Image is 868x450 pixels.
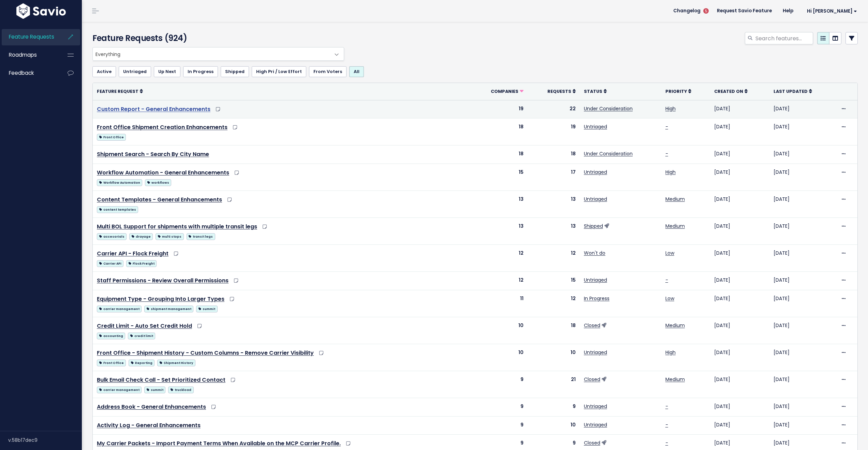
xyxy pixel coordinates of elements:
[349,66,364,77] a: All
[528,371,580,398] td: 21
[584,403,607,410] a: Untriaged
[799,6,863,16] a: Hi [PERSON_NAME]
[156,232,183,240] a: multi stops
[528,218,580,245] td: 13
[769,371,836,398] td: [DATE]
[196,306,217,312] span: summit
[528,191,580,218] td: 13
[528,145,580,164] td: 18
[584,295,609,302] a: In Progress
[584,88,602,94] span: Status
[9,69,34,76] span: Feedback
[528,344,580,371] td: 10
[769,218,836,245] td: [DATE]
[469,272,528,290] td: 12
[119,66,151,77] a: Untriaged
[584,322,600,329] a: Closed
[769,100,836,118] td: [DATE]
[710,398,770,416] td: [DATE]
[97,376,225,384] a: Bulk Email Check Call - Set Prioritized Contact
[97,205,138,213] a: content templates
[673,9,701,13] span: Changelog
[469,118,528,145] td: 18
[469,245,528,272] td: 12
[97,132,126,141] a: Front Office
[710,290,770,317] td: [DATE]
[528,245,580,272] td: 12
[157,358,195,367] a: Shipment History
[129,232,153,240] a: drayage
[97,439,341,447] a: My Carrier Packets - Import Payment Terms When Available on the MCP Carrier Profile.
[584,376,600,383] a: Closed
[469,218,528,245] td: 13
[769,272,836,290] td: [DATE]
[129,360,155,366] span: Reporting
[156,233,183,240] span: multi stops
[97,421,201,429] a: Activity Log - General Enhancements
[710,145,770,164] td: [DATE]
[97,250,168,257] a: Carrier API - Flock Freight
[128,333,155,339] span: credit limit
[584,439,600,446] a: Closed
[92,32,341,44] h4: Feature Requests (924)
[145,179,171,186] span: workflows
[528,317,580,344] td: 18
[665,277,668,283] a: -
[187,232,215,240] a: transit legs
[710,272,770,290] td: [DATE]
[528,290,580,317] td: 12
[665,223,685,229] a: Medium
[309,66,347,77] a: From Voters
[665,88,687,94] span: Priority
[144,386,165,393] span: summit
[665,150,668,157] a: -
[469,371,528,398] td: 9
[97,385,142,394] a: carrier management
[144,385,165,394] a: summit
[665,403,668,410] a: -
[126,259,157,267] a: Flock Freight
[807,9,857,14] span: Hi [PERSON_NAME]
[710,416,770,435] td: [DATE]
[92,47,344,61] span: Everything
[97,295,224,303] a: Equipment Type - Grouping Into Larger Types
[528,272,580,290] td: 15
[187,233,215,240] span: transit legs
[703,8,709,14] span: 5
[769,164,836,191] td: [DATE]
[774,88,812,95] a: Last Updated
[93,47,330,60] span: Everything
[97,403,206,411] a: Address Book - General Enhancements
[97,123,227,131] a: Front Office Shipment Creation Enhancements
[665,421,668,428] a: -
[97,233,127,240] span: accesorials
[183,66,218,77] a: In Progress
[97,196,222,203] a: Content Templates - General Enhancements
[528,416,580,435] td: 10
[129,233,153,240] span: drayage
[97,179,142,186] span: Workflow Automation
[15,3,68,19] img: logo-white.9d6f32f41409.svg
[9,51,37,58] span: Roadmaps
[469,344,528,371] td: 10
[547,88,576,95] a: Requests
[97,232,127,240] a: accesorials
[97,150,209,158] a: Shipment Search - Search By City Name
[665,105,676,112] a: High
[491,88,518,94] span: Companies
[584,223,603,229] a: Shipped
[547,88,571,94] span: Requests
[97,306,142,312] span: carrier management
[97,322,192,330] a: Credit Limit - Auto Set Credit Hold
[2,47,57,63] a: Roadmaps
[769,398,836,416] td: [DATE]
[584,421,607,428] a: Untriaged
[97,206,138,213] span: content templates
[491,88,524,95] a: Companies
[252,66,306,77] a: High Pri / Low Effort
[714,88,743,94] span: Created On
[145,178,171,186] a: workflows
[769,317,836,344] td: [DATE]
[665,123,668,130] a: -
[769,290,836,317] td: [DATE]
